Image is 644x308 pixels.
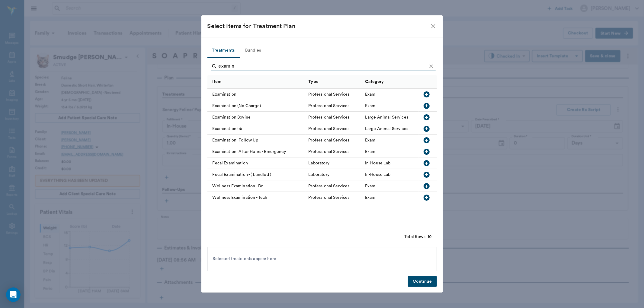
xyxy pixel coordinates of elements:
div: Professional Services [309,195,350,201]
button: close [430,23,437,30]
div: Exam [365,149,376,155]
div: Professional Services [309,149,350,155]
div: Category [362,75,419,89]
div: Exam [365,103,376,109]
div: Examination (No Charge) [207,100,306,112]
div: Exam [365,183,376,189]
div: Examination f/a [207,123,306,135]
div: Select Items for Treatment Plan [207,21,430,31]
div: Total Rows: 10 [404,234,432,240]
div: Examination [207,89,306,100]
div: Fecal Examination - ( bundled ) [207,169,306,180]
button: Treatments [207,43,240,58]
div: Professional Services [309,114,350,120]
div: Professional Services [309,91,350,97]
div: Examination; After Hours - Emergency [207,146,306,157]
div: Large Animal Services [365,114,408,120]
div: Type [306,75,362,89]
div: Professional Services [309,137,350,143]
div: Exam [365,137,376,143]
div: Type [309,73,319,90]
div: Wellness Examination - Tech [207,192,306,203]
div: Open Intercom Messenger [6,287,21,302]
div: Search [211,62,436,72]
div: Professional Services [309,183,350,189]
div: Professional Services [309,126,350,132]
div: Laboratory [309,160,330,166]
div: Category [365,73,384,90]
button: Clear [427,62,436,71]
div: Examination, Follow Up [207,135,306,146]
div: Exam [365,195,376,201]
div: In-House Lab [365,160,391,166]
button: Bundles [240,43,267,58]
div: Fecal Examination [207,157,306,169]
div: Exam [365,91,376,97]
button: Continue [408,276,437,287]
div: Laboratory [309,172,330,178]
div: Wellness Examination - Dr [207,180,306,192]
div: Item [213,73,222,90]
div: In-House Lab [365,172,391,178]
div: Large Animal Services [365,126,408,132]
div: Item [207,75,306,89]
input: Find a treatment [219,62,427,71]
span: Selected treatments appear here [213,256,277,262]
div: Professional Services [309,103,350,109]
div: Examination Bovine [207,112,306,123]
